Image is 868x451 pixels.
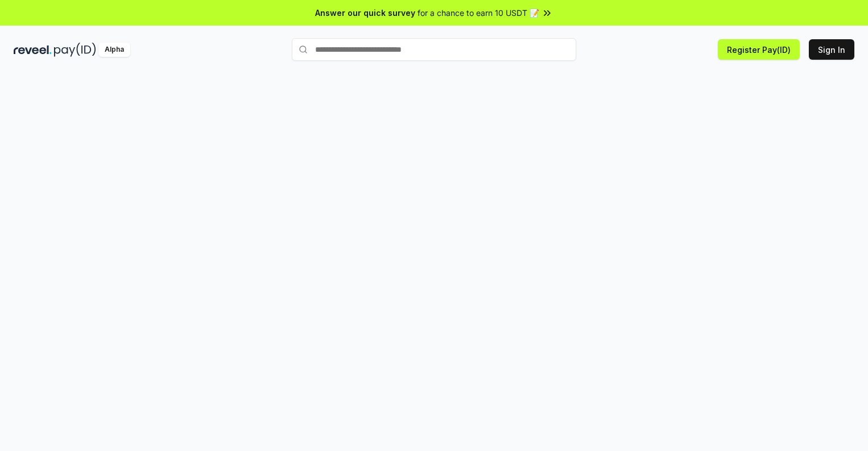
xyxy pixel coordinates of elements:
[315,7,415,19] span: Answer our quick survey
[809,39,854,60] button: Sign In
[98,43,130,57] div: Alpha
[54,43,96,57] img: pay_id
[718,39,800,60] button: Register Pay(ID)
[418,7,539,19] span: for a chance to earn 10 USDT 📝
[14,43,52,57] img: reveel_dark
